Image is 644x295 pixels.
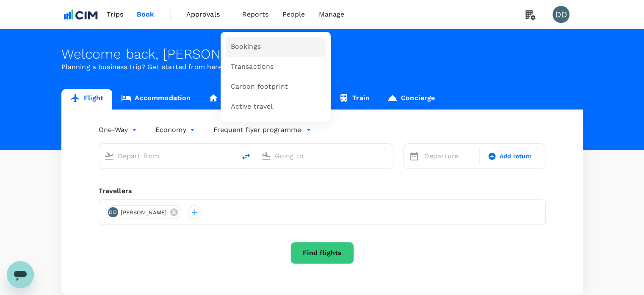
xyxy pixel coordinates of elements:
button: Find flights [290,242,354,264]
a: Concierge [379,89,444,110]
button: Open [230,155,232,157]
span: People [282,9,305,20]
a: Train [330,89,379,110]
div: DD [553,6,569,23]
a: Long stay [199,89,264,110]
img: CIM ENVIRONMENTAL PTY LTD [61,5,100,24]
a: Transactions [226,57,326,77]
span: Transactions [231,62,274,72]
div: DD [108,207,118,217]
div: Travellers [99,186,546,196]
span: Manage [318,9,344,20]
a: Bookings [226,37,326,57]
span: Book [137,9,155,20]
div: Welcome back , [PERSON_NAME] . [61,46,583,62]
span: Carbon footprint [231,82,288,92]
span: Trips [107,9,123,20]
input: Going to [275,149,375,163]
button: Frequent flyer programme [213,125,311,135]
span: [PERSON_NAME] [116,208,172,217]
span: Approvals [186,9,229,20]
button: Open [387,155,389,157]
a: Flight [61,89,113,110]
p: Frequent flyer programme [213,125,301,135]
a: Carbon footprint [226,77,326,97]
span: Reports [242,9,269,20]
button: delete [236,146,256,167]
span: Bookings [231,42,261,52]
span: Active travel [231,102,273,112]
a: Active travel [226,97,326,117]
p: Departure [424,151,474,161]
div: One-Way [99,123,138,137]
input: Depart from [118,149,218,163]
div: DD[PERSON_NAME] [106,205,182,219]
a: Accommodation [112,89,199,110]
p: Planning a business trip? Get started from here. [61,62,583,72]
span: Add return [500,152,532,161]
div: Economy [155,123,196,137]
iframe: Button to launch messaging window [7,261,34,288]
